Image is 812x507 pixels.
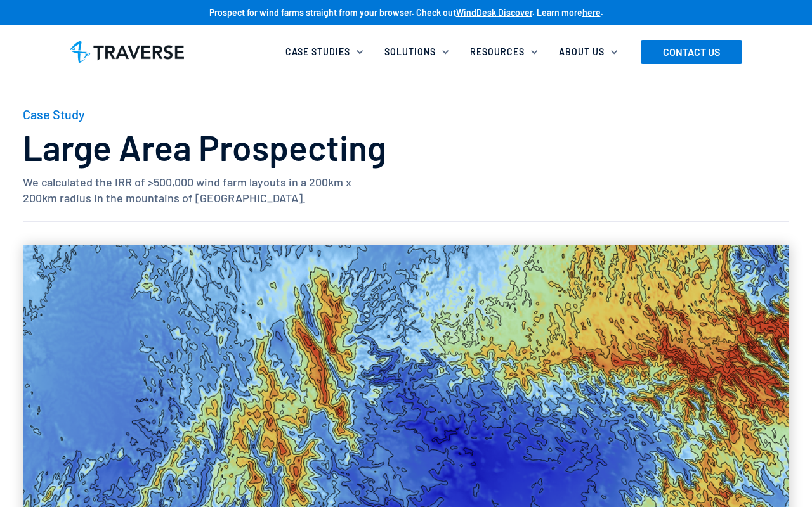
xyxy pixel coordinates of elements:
[23,108,85,120] div: Case Study
[532,7,582,18] strong: . Learn more
[209,7,456,18] strong: Prospect for wind farms straight from your browser. Check out
[377,38,462,66] div: Solutions
[285,46,350,58] div: Case Studies
[641,40,742,64] a: CONTACT US
[559,46,605,58] div: About Us
[23,174,374,206] p: We calculated the IRR of >500,000 wind farm layouts in a 200km x 200km radius in the mountains of...
[601,7,603,18] strong: .
[470,46,525,58] div: Resources
[582,7,601,18] a: here
[384,46,436,58] div: Solutions
[278,38,377,66] div: Case Studies
[456,7,532,18] a: WindDesk Discover
[23,128,386,167] h1: Large Area Prospecting
[551,38,631,66] div: About Us
[462,38,551,66] div: Resources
